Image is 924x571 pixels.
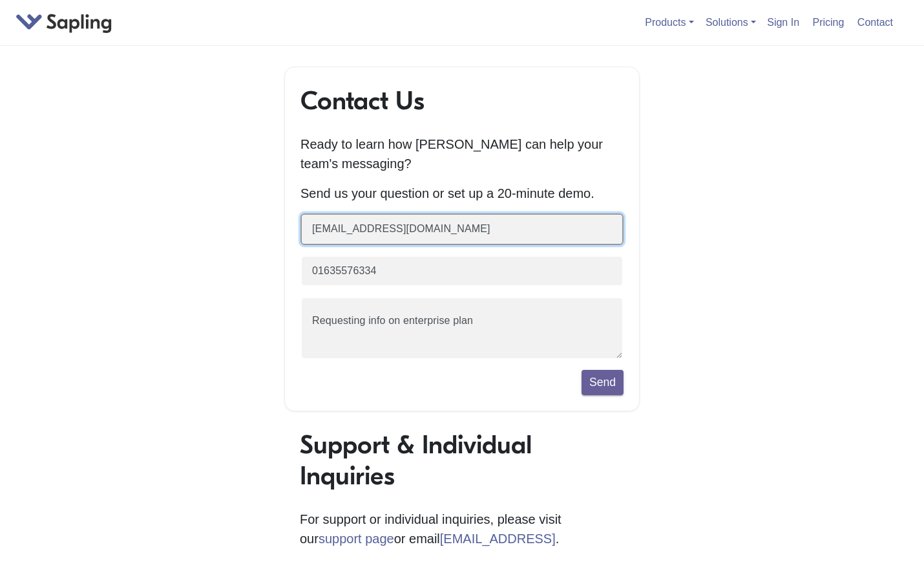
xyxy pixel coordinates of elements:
[706,17,756,28] a: Solutions
[440,532,556,546] a: [EMAIL_ADDRESS]
[808,12,850,33] a: Pricing
[300,85,624,116] h1: Contact Us
[582,370,624,394] button: Send
[300,213,624,245] input: Business email (required)
[300,297,624,360] textarea: Requesting info on enterprise plan
[300,255,624,287] input: Phone number (optional)
[319,532,394,546] a: support page
[300,184,624,203] p: Send us your question or set up a 20-minute demo.
[645,17,693,28] a: Products
[300,135,624,173] p: Ready to learn how [PERSON_NAME] can help your team's messaging?
[300,429,624,491] h1: Support & Individual Inquiries
[852,12,898,33] a: Contact
[300,510,624,548] p: For support or individual inquiries, please visit our or email .
[762,12,804,33] a: Sign In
